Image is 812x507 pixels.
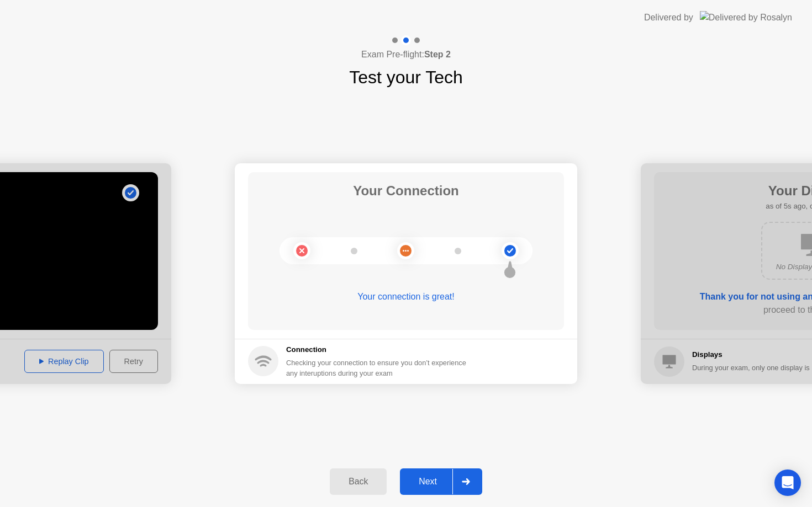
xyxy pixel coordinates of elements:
[400,468,482,495] button: Next
[286,344,473,355] h5: Connection
[644,11,693,24] div: Delivered by
[333,477,383,487] div: Back
[349,64,463,90] h1: Test your Tech
[774,469,801,496] div: Open Intercom Messenger
[361,48,451,61] h4: Exam Pre-flight:
[286,357,473,378] div: Checking your connection to ensure you don’t experience any interuptions during your exam
[248,290,564,303] div: Your connection is great!
[330,468,387,495] button: Back
[424,50,451,59] b: Step 2
[403,477,452,487] div: Next
[700,11,792,24] img: Delivered by Rosalyn
[353,181,459,201] h1: Your Connection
